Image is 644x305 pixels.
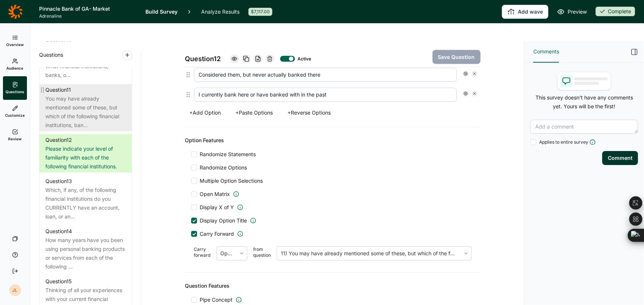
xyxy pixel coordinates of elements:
button: Comments [533,41,559,63]
button: Add wave [502,5,548,19]
span: Pipe Concept [200,296,233,304]
div: Option Features [185,136,481,145]
div: Question 14 [45,227,72,236]
span: Randomize Options [197,164,247,171]
span: Comments [533,47,559,56]
button: Save Question [433,50,481,64]
button: +Reverse Options [283,108,335,118]
div: Question 15 [45,277,72,286]
a: Question13Which, if any, of the following financial institutions do you CURRENTLY have an account... [39,175,132,222]
div: Question 11 [45,85,71,94]
span: Preview [568,7,587,16]
h1: Pinnacle Bank of GA- Market [39,4,137,13]
div: Settings [463,71,469,77]
div: You may have already mentioned some of these, but which of the following financial institutions, ... [45,94,126,130]
span: Audience [7,66,24,71]
div: Remove [472,71,478,77]
span: Multiple Option Selections [197,177,263,185]
span: Questions [6,89,24,94]
span: Display Option Title [200,217,247,224]
div: Remove [472,91,478,97]
span: Overview [6,42,24,47]
div: Question Features [185,281,481,290]
a: Question12Please indicate your level of familiarity with each of the following financial institut... [39,134,132,172]
span: Customize [5,113,25,118]
div: Complete [596,7,635,16]
div: Question 13 [45,177,72,186]
a: Review [3,123,27,147]
div: Which, if any, of the following financial institutions do you CURRENTLY have an account, loan, or... [45,186,126,221]
a: Audience [3,53,27,76]
span: from question [253,246,271,260]
span: Open Matrix [200,190,230,198]
div: Delete [265,55,274,63]
span: Review [8,136,22,141]
div: Question 12 [45,136,72,144]
button: Complete [596,7,635,17]
div: Active [298,56,310,62]
p: This survey doesn't have any comments yet. Yours will be the first! [530,93,638,111]
div: $7,117.00 [248,8,272,16]
span: Questions [39,50,63,59]
a: Question14How many years have you been using personal banking products or services from each of t... [39,225,132,273]
span: Applies to entire survey [539,139,588,145]
span: Display X of Y [200,204,234,211]
span: Carry forward [194,246,211,260]
div: JL [9,284,21,296]
span: Randomize Statements [197,151,256,158]
div: Settings [463,91,469,97]
button: +Paste Options [231,108,278,118]
a: Questions [3,76,27,100]
button: Comment [602,151,638,165]
span: Carry Forward [200,230,234,238]
a: Question11You may have already mentioned some of these, but which of the following financial inst... [39,84,132,131]
span: Adrenaline [39,13,137,19]
a: Overview [3,29,27,53]
div: How many years have you been using personal banking products or services from each of the followi... [45,236,126,271]
div: Please indicate your level of familiarity with each of the following financial institutions. [45,144,126,171]
button: +Add Option [185,108,225,118]
a: Preview [557,7,587,16]
span: Question 12 [185,54,221,64]
a: Customize [3,100,27,123]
